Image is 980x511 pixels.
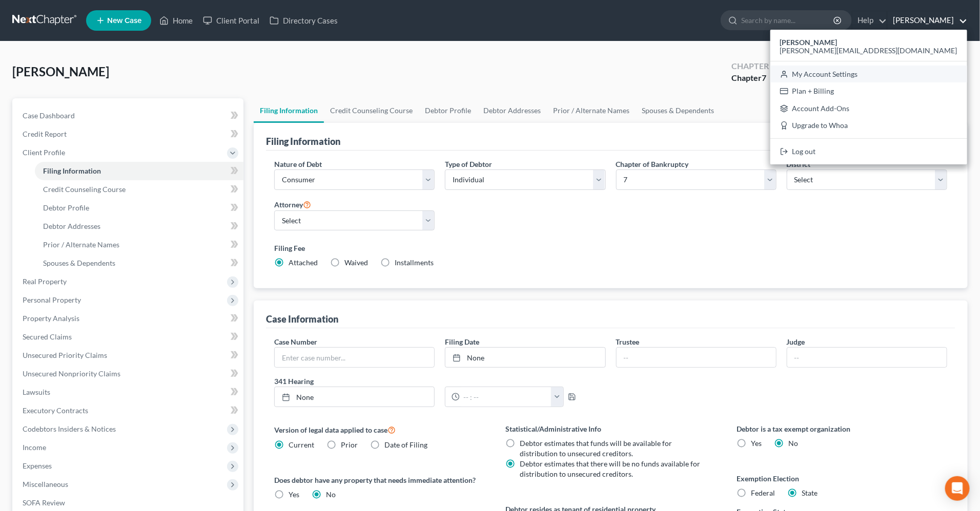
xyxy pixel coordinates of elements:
div: Chapter [731,72,769,84]
span: Current [289,440,314,449]
a: Prior / Alternate Names [35,236,243,254]
a: Help [852,11,887,30]
div: Open Intercom Messenger [945,476,970,501]
span: Filing Information [43,166,101,175]
span: Expenses [23,461,52,470]
span: No [788,439,798,448]
label: Judge [787,336,805,347]
a: My Account Settings [770,66,967,83]
a: Prior / Alternate Names [547,98,636,123]
div: Filing Information [266,135,340,147]
label: Exemption Election [737,473,947,484]
span: Unsecured Priority Claims [23,351,107,359]
a: Executory Contracts [14,401,243,420]
span: 7 [762,73,766,82]
a: None [275,387,434,407]
span: Case Dashboard [23,111,75,120]
label: Case Number [274,336,317,347]
span: Personal Property [23,295,81,304]
input: Search by name... [741,11,835,30]
a: Secured Claims [14,328,243,346]
a: Credit Report [14,125,243,143]
input: -- [787,348,947,367]
label: Filing Date [445,336,479,347]
a: Spouses & Dependents [636,98,720,123]
a: Account Add-Ons [770,100,967,117]
div: Case Information [266,313,338,325]
span: State [802,488,818,497]
a: Property Analysis [14,309,243,328]
a: None [445,348,605,367]
span: Waived [344,258,368,267]
a: Home [154,11,198,30]
span: [PERSON_NAME] [12,64,109,79]
a: [PERSON_NAME] [888,11,967,30]
a: Debtor Profile [419,98,477,123]
a: Credit Counseling Course [324,98,419,123]
span: Real Property [23,277,67,286]
a: Plan + Billing [770,82,967,100]
span: Codebtors Insiders & Notices [23,424,116,433]
label: Version of legal data applied to case [274,423,485,436]
label: Chapter of Bankruptcy [616,159,689,169]
a: Upgrade to Whoa [770,117,967,135]
span: Secured Claims [23,332,72,341]
span: Installments [395,258,434,267]
span: Income [23,443,46,452]
span: Attached [289,258,318,267]
span: Debtor Profile [43,203,89,212]
span: Miscellaneous [23,480,68,488]
a: Filing Information [254,98,324,123]
span: Federal [751,488,775,497]
div: [PERSON_NAME] [770,30,967,164]
span: Date of Filing [384,440,427,449]
a: Directory Cases [264,11,343,30]
input: -- : -- [460,387,552,407]
label: 341 Hearing [269,376,611,387]
span: [PERSON_NAME][EMAIL_ADDRESS][DOMAIN_NAME] [780,46,957,55]
strong: [PERSON_NAME] [780,38,838,47]
a: Credit Counseling Course [35,180,243,199]
span: Yes [751,439,762,448]
a: Client Portal [198,11,264,30]
a: Debtor Addresses [477,98,547,123]
label: Filing Fee [274,243,947,253]
a: Debtor Profile [35,199,243,217]
span: Executory Contracts [23,406,88,415]
span: Lawsuits [23,388,50,396]
a: Debtor Addresses [35,217,243,236]
a: Lawsuits [14,383,243,401]
label: Debtor is a tax exempt organization [737,423,947,434]
span: Spouses & Dependents [43,259,115,267]
label: Statistical/Administrative Info [505,423,716,434]
span: Prior [341,440,358,449]
label: Type of Debtor [445,159,492,169]
div: Chapter [731,60,769,72]
label: Does debtor have any property that needs immediate attention? [274,475,485,485]
span: Credit Counseling Course [43,185,126,194]
a: Spouses & Dependents [35,254,243,272]
span: SOFA Review [23,498,65,507]
span: Debtor Addresses [43,222,100,230]
span: Client Profile [23,148,65,157]
a: Log out [770,143,967,160]
a: Unsecured Nonpriority Claims [14,365,243,383]
input: -- [617,348,776,367]
label: Attorney [274,198,311,210]
input: Enter case number... [275,348,434,367]
label: Trustee [616,336,640,347]
span: Debtor estimates that funds will be available for distribution to unsecured creditors. [520,439,672,458]
span: New Case [107,17,141,25]
span: Property Analysis [23,314,79,323]
span: Credit Report [23,130,67,138]
span: Debtor estimates that there will be no funds available for distribution to unsecured creditors. [520,459,700,478]
label: Nature of Debt [274,159,322,169]
span: No [326,490,336,499]
span: Prior / Alternate Names [43,240,119,249]
span: Unsecured Nonpriority Claims [23,369,120,378]
span: Yes [289,490,299,499]
a: Case Dashboard [14,107,243,125]
a: Filing Information [35,162,243,180]
a: Unsecured Priority Claims [14,346,243,365]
